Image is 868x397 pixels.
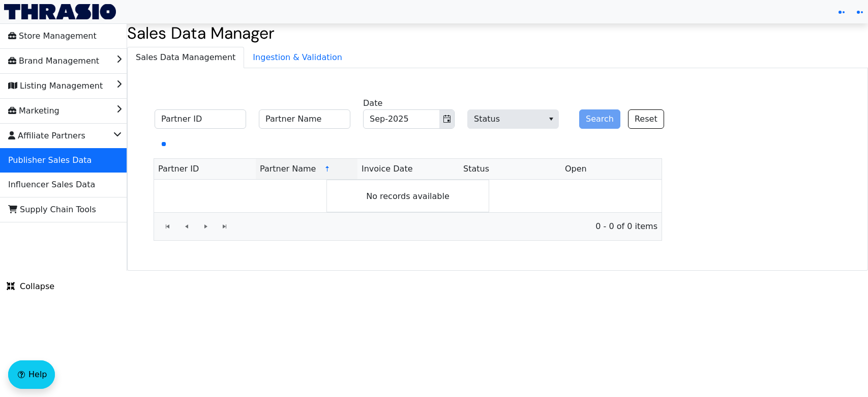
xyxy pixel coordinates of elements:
button: select [544,110,558,128]
span: Store Management [8,28,97,44]
span: Invoice Date [362,163,413,175]
h2: Sales Data Manager [127,23,868,43]
button: Reset [628,109,664,129]
input: Sep-2025 [364,110,439,128]
span: Open [565,163,587,175]
span: Publisher Sales Data [8,152,92,168]
span: Marketing [8,103,59,119]
span: Help [28,368,47,381]
span: Listing Management [8,78,103,94]
span: Partner Name [260,163,316,175]
span: Brand Management [8,53,99,69]
span: Affiliate Partners [8,128,85,144]
span: Influencer Sales Data [8,177,95,193]
div: No records available [326,180,489,212]
button: Toggle calendar [439,110,454,128]
span: Supply Chain Tools [8,202,96,218]
span: Ingestion & Validation [245,47,350,68]
button: Help floatingactionbutton [8,360,55,389]
span: Sales Data Management [128,47,244,68]
span: Collapse [7,280,54,293]
span: Partner ID [158,163,199,175]
span: Status [463,163,489,175]
label: Date [363,97,382,109]
span: Status [467,109,559,129]
img: Thrasio Logo [4,4,116,19]
div: Page 1 of 0 [154,212,662,240]
span: 0 - 0 of 0 items [243,220,657,233]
